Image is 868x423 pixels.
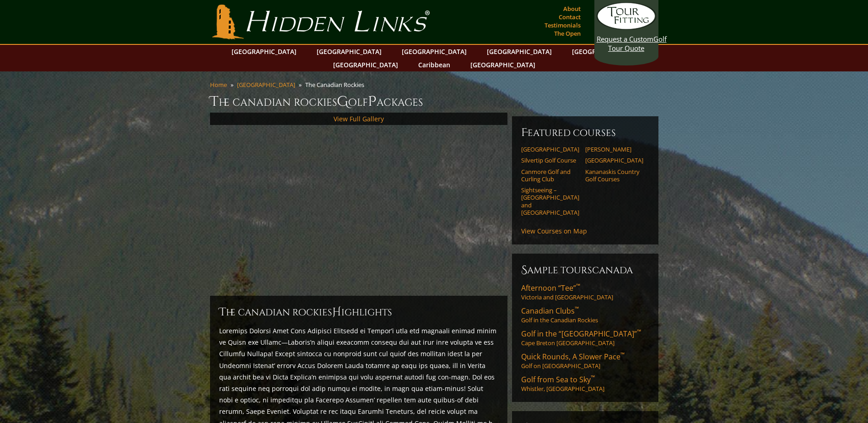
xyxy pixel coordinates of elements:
[620,351,625,358] sup: ™
[521,306,649,324] a: Canadian Clubs™Golf in the Canadian Rockies
[552,27,583,40] a: The Open
[521,125,649,140] h6: Featured Courses
[521,352,649,370] a: Quick Rounds, A Slower Pace™Golf on [GEOGRAPHIC_DATA]
[567,45,642,58] a: [GEOGRAPHIC_DATA]
[227,45,301,58] a: [GEOGRAPHIC_DATA]
[521,374,595,385] span: Golf from Sea to Sky
[466,58,540,71] a: [GEOGRAPHIC_DATA]
[597,2,656,53] a: Request a CustomGolf Tour Quote
[397,45,471,58] a: [GEOGRAPHIC_DATA]
[521,157,579,164] a: Silvertip Golf Course
[329,58,403,71] a: [GEOGRAPHIC_DATA]
[337,92,348,111] span: G
[556,11,583,23] a: Contact
[521,227,587,235] a: View Courses on Map
[542,19,583,32] a: Testimonials
[591,374,595,381] sup: ™
[597,34,653,43] span: Request a Custom
[521,306,579,316] span: Canadian Clubs
[561,2,583,15] a: About
[414,58,455,71] a: Caribbean
[210,81,227,89] a: Home
[521,263,649,277] h6: Sample ToursCanada
[585,146,643,153] a: [PERSON_NAME]
[482,45,556,58] a: [GEOGRAPHIC_DATA]
[521,186,579,216] a: Sightseeing – [GEOGRAPHIC_DATA] and [GEOGRAPHIC_DATA]
[521,329,649,347] a: Golf in the “[GEOGRAPHIC_DATA]”™Cape Breton [GEOGRAPHIC_DATA]
[521,283,580,293] span: Afternoon “Tee”
[521,168,579,183] a: Canmore Golf and Curling Club
[585,157,643,164] a: [GEOGRAPHIC_DATA]
[334,114,384,123] a: View Full Gallery
[312,45,386,58] a: [GEOGRAPHIC_DATA]
[521,352,625,362] span: Quick Rounds, A Slower Pace
[585,168,643,183] a: Kananaskis Country Golf Courses
[576,282,580,290] sup: ™
[637,328,641,336] sup: ™
[575,305,579,313] sup: ™
[521,329,641,339] span: Golf in the “[GEOGRAPHIC_DATA]”
[237,81,295,89] a: [GEOGRAPHIC_DATA]
[332,305,341,320] span: H
[305,81,368,89] li: The Canadian Rockies
[521,283,649,301] a: Afternoon “Tee”™Victoria and [GEOGRAPHIC_DATA]
[521,146,579,153] a: [GEOGRAPHIC_DATA]
[210,92,658,111] h1: The Canadian Rockies olf ackages
[368,92,377,111] span: P
[521,374,649,393] a: Golf from Sea to Sky™Whistler, [GEOGRAPHIC_DATA]
[219,305,498,320] h2: The Canadian Rockies ighlights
